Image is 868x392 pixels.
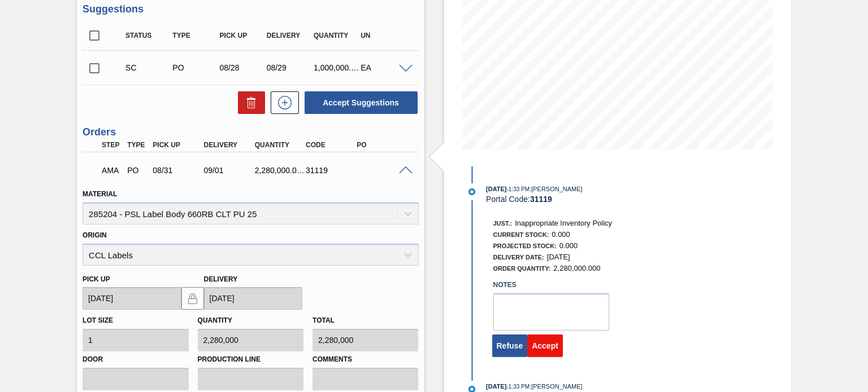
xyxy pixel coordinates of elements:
div: 08/28/2025 [217,63,268,72]
span: Projected Stock: [493,243,557,249]
div: Purchase order [170,63,221,72]
span: Current Stock: [493,231,549,238]
div: Delivery [264,32,315,39]
div: Awaiting Manager Approval [99,158,124,183]
div: PO [354,141,410,149]
span: 2,280,000.000 [553,264,600,272]
span: Inappropriate Inventory Policy [515,219,612,227]
span: - 1:33 PM [507,384,530,390]
div: Accept Suggestions [299,90,419,115]
span: [DATE] [547,253,570,261]
input: mm/dd/yyyy [83,287,181,310]
button: Refuse [492,334,528,357]
span: [DATE] [486,383,506,390]
div: Type [124,141,150,149]
div: UN [358,32,409,39]
div: EA [358,63,409,72]
label: Origin [83,231,107,239]
div: Code [303,141,359,149]
button: Accept [527,334,563,357]
p: AMA [102,166,121,175]
div: New suggestion [265,91,299,114]
div: Pick up [150,141,206,149]
div: Quantity [311,32,362,39]
label: Comments [313,351,418,368]
div: Purchase order [124,166,150,175]
label: Production Line [198,351,303,368]
div: 08/29/2025 [264,63,315,72]
div: Delete Suggestions [232,91,265,114]
img: locked [186,292,199,305]
div: 09/01/2025 [201,166,257,175]
img: atual [468,188,475,195]
label: Material [83,190,117,198]
label: Lot size [83,316,113,324]
label: Door [83,351,188,368]
div: Type [170,32,221,39]
span: Delivery Date: [493,254,544,261]
strong: 31119 [530,195,552,204]
div: 2,280,000.000 [252,166,308,175]
span: 0.000 [559,241,578,250]
div: Quantity [252,141,308,149]
div: Step [99,141,124,149]
span: 0.000 [552,230,570,239]
span: : [PERSON_NAME] [530,383,583,390]
div: 08/31/2025 [150,166,206,175]
div: Delivery [201,141,257,149]
div: Suggestion Created [123,63,174,72]
button: locked [181,287,204,310]
div: Pick up [217,32,268,39]
label: Notes [493,277,609,293]
span: Just.: [493,220,513,227]
span: - 1:33 PM [507,186,530,192]
div: 1,000,000.000 [311,63,362,72]
label: Delivery [204,275,238,283]
span: : [PERSON_NAME] [530,186,583,192]
label: Total [313,316,335,324]
div: Portal Code: [486,195,754,204]
label: Quantity [198,316,232,324]
button: Accept Suggestions [305,91,418,114]
div: 31119 [303,166,359,175]
div: Status [123,32,174,39]
label: Pick up [83,275,110,283]
h3: Orders [83,126,418,138]
input: mm/dd/yyyy [204,287,302,310]
span: [DATE] [486,186,506,192]
span: Order Quantity: [493,265,551,272]
h3: Suggestions [83,3,418,15]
